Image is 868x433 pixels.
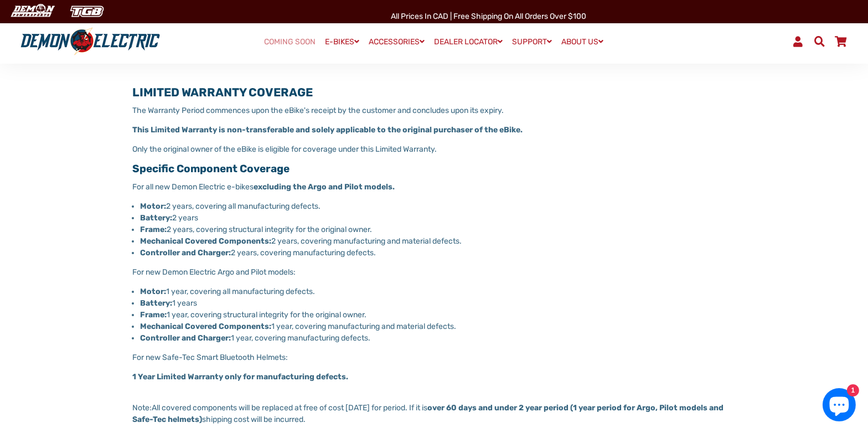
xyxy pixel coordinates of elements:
b: Motor: [140,202,166,211]
b: LIMITED WARRANTY COVERAGE [132,85,313,99]
a: E-BIKES [322,34,364,50]
span: 2 years, covering all manufacturing defects. [166,202,321,211]
b: excluding the Argo and Pilot models. [254,182,395,192]
b: Mechanical Covered Components: [140,322,271,331]
strong: 1 Year Limited Warranty only for manufacturing defects. [132,372,348,382]
b: Mechanical Covered Components: [140,236,271,246]
span: 1 year, covering manufacturing defects. [231,333,370,343]
span: 2 years, covering structural integrity for the original owner. [167,225,372,234]
span: 1 year, covering structural integrity for the original owner. [167,310,366,319]
b: This Limited Warranty is non-transferable and solely applicable to the original purchaser of the ... [132,125,523,135]
span: 1 years [172,298,197,308]
span: The Warranty Period commences upon the eBike's receipt by the customer and concludes upon its exp... [132,106,504,115]
a: DEALER LOCATOR [431,34,507,50]
b: Specific Component Coverage [132,162,290,175]
b: Motor: [140,287,166,296]
span: 2 years, covering manufacturing and material defects. [271,236,462,246]
b: Frame: [140,310,167,319]
span: 1 year, covering all manufacturing defects. [166,287,315,296]
span: 2 years, covering manufacturing defects. [231,248,376,257]
strong: over 60 days and under 2 year period [427,403,569,413]
span: For all new Demon Electric e-bikes [132,182,254,192]
span: All Prices in CAD | Free shipping on all orders over $100 [391,12,586,21]
a: ACCESSORIES [365,34,429,50]
span: 1 year, covering manufacturing and material defects. [271,322,456,331]
span: Note: [132,403,724,424]
img: Demon Electric logo [17,27,164,56]
inbox-online-store-chat: Shopify online store chat [819,388,859,424]
span: 2 years [172,213,198,223]
b: Frame: [140,225,167,234]
a: SUPPORT [509,34,556,50]
img: Demon Electric [6,2,59,20]
img: TGB Canada [64,2,110,20]
a: ABOUT US [558,34,608,50]
span: All covered components will be replaced at free of cost [DATE] for period. If it is shipping cost... [132,403,724,424]
b: Battery: [140,298,172,308]
b: Controller and Charger: [140,333,231,343]
b: Controller and Charger: [140,248,231,257]
a: COMING SOON [261,34,320,50]
span: Only the original owner of the eBike is eligible for coverage under this Limited Warranty. [132,145,437,154]
b: Battery: [140,213,172,223]
span: For new Demon Electric Argo and Pilot models: [132,267,296,277]
span: For new Safe-Tec Smart Bluetooth Helmets: [132,353,288,362]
